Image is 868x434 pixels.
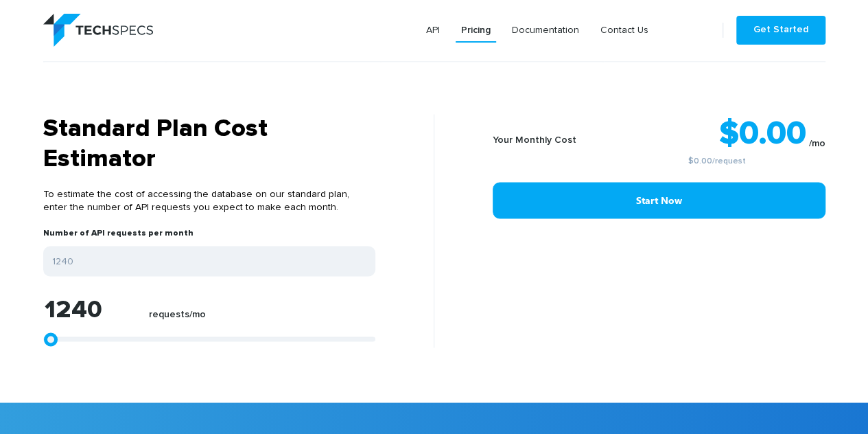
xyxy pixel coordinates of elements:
[43,14,153,47] img: logo
[688,157,712,165] a: $0.00
[43,174,375,228] p: To estimate the cost of accessing the database on our standard plan, enter the number of API requ...
[493,135,576,145] b: Your Monthly Cost
[43,114,375,174] h3: Standard Plan Cost Estimator
[595,18,654,43] a: Contact Us
[609,157,825,165] small: /request
[43,228,193,246] label: Number of API requests per month
[736,16,825,45] a: Get Started
[456,18,496,43] a: Pricing
[149,308,206,327] label: requests/mo
[506,18,585,43] a: Documentation
[809,139,825,148] sub: /mo
[493,182,825,218] a: Start Now
[43,246,375,276] input: Enter your expected number of API requests
[421,18,445,43] a: API
[719,117,806,150] strong: $0.00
